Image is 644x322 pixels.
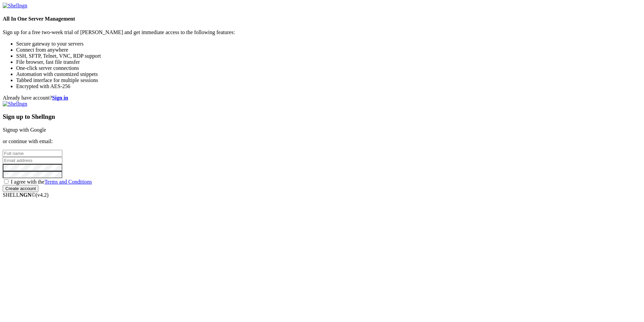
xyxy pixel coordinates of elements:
input: Email address [3,157,62,164]
li: One-click server connections [16,65,641,71]
li: Secure gateway to your servers [16,41,641,47]
b: NGN [20,192,32,198]
span: I agree with the [11,179,92,185]
li: File browser, fast file transfer [16,59,641,65]
li: SSH, SFTP, Telnet, VNC, RDP support [16,53,641,59]
a: Signup with Google [3,127,46,133]
li: Automation with customized snippets [16,71,641,77]
li: Connect from anywhere [16,47,641,53]
li: Tabbed interface for multiple sessions [16,77,641,83]
img: Shellngn [3,3,27,9]
input: Create account [3,185,38,192]
div: Already have account? [3,95,641,101]
p: Sign up for a free two-week trial of [PERSON_NAME] and get immediate access to the following feat... [3,29,641,35]
a: Terms and Conditions [44,179,92,185]
input: Full name [3,150,62,157]
img: Shellngn [3,101,27,107]
li: Encrypted with AES-256 [16,83,641,89]
h4: All In One Server Management [3,16,641,22]
h3: Sign up to Shellngn [3,113,641,120]
input: I agree with theTerms and Conditions [4,179,8,184]
a: Sign in [52,95,68,101]
span: SHELL © [3,192,49,198]
span: 4.2.0 [36,192,49,198]
p: or continue with email: [3,138,641,144]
